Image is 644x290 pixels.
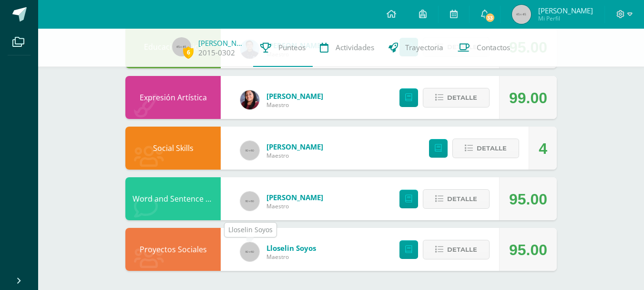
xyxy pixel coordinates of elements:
span: Mi Perfil [538,14,593,22]
a: Trayectoria [381,29,450,67]
div: 99.00 [509,76,547,119]
a: Lloselin Soyos [266,243,316,253]
span: [PERSON_NAME] [538,6,593,15]
span: Detalle [477,140,507,157]
span: Detalle [447,241,477,258]
img: 60x60 [240,242,259,261]
a: Punteos [253,29,313,67]
div: 95.00 [509,228,547,271]
a: [PERSON_NAME] [266,142,323,151]
button: Detalle [423,240,490,259]
div: Proyectos Sociales [125,228,221,271]
div: Expresión Artística [125,76,221,119]
img: 45x45 [172,37,191,56]
button: Detalle [423,189,490,209]
a: Actividades [313,29,381,67]
span: Trayectoria [405,43,443,53]
a: [PERSON_NAME] [266,91,323,101]
a: 2015-0302 [198,48,235,58]
div: Lloselin Soyos [228,225,273,235]
div: Word and Sentence Study [125,177,221,220]
button: Detalle [452,139,519,158]
button: Detalle [423,88,490,107]
img: 45x45 [512,5,531,24]
span: Maestro [266,202,323,210]
span: 33 [485,12,495,23]
a: Contactos [450,29,517,67]
div: 95.00 [509,178,547,221]
a: [PERSON_NAME] [198,38,246,48]
img: 5f31f3d2da0d8e12ced4c0d19d963cfa.png [240,90,259,109]
span: Punteos [278,43,306,53]
span: Contactos [477,43,510,53]
span: Maestro [266,253,316,261]
div: Social Skills [125,127,221,170]
img: 60x60 [240,192,259,211]
span: 6 [183,46,194,58]
span: Detalle [447,190,477,208]
span: Detalle [447,89,477,107]
span: Actividades [336,43,374,53]
img: 60x60 [240,141,259,160]
span: Maestro [266,101,323,109]
a: [PERSON_NAME] [266,193,323,202]
span: Maestro [266,151,323,160]
div: 4 [539,127,547,170]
